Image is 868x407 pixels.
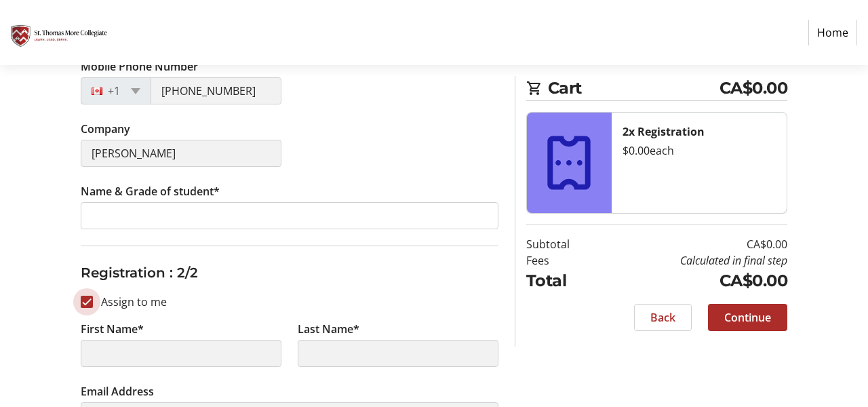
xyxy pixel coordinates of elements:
[93,294,167,310] label: Assign to me
[724,309,771,326] span: Continue
[601,269,787,293] td: CA$0.00
[601,236,787,252] td: CA$0.00
[548,76,719,100] span: Cart
[708,304,787,331] button: Continue
[526,236,601,252] td: Subtotal
[808,20,857,45] a: Home
[81,321,144,337] label: First Name*
[81,263,498,283] h3: Registration : 2/2
[623,142,776,159] div: $0.00 each
[81,183,220,199] label: Name & Grade of student*
[151,77,281,104] input: (506) 234-5678
[298,321,359,337] label: Last Name*
[634,304,692,331] button: Back
[719,76,788,100] span: CA$0.00
[11,5,107,60] img: St. Thomas More Collegiate #2's Logo
[650,309,675,326] span: Back
[526,269,601,293] td: Total
[526,252,601,269] td: Fees
[81,383,154,400] label: Email Address
[81,58,198,75] label: Mobile Phone Number
[81,121,130,137] label: Company
[601,252,787,269] td: Calculated in final step
[623,124,705,139] strong: 2x Registration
